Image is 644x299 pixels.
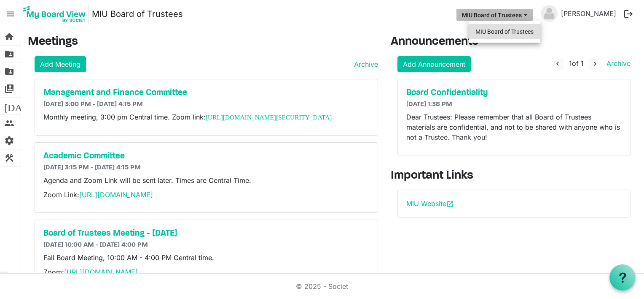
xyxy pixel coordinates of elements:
[28,35,378,49] h3: Meetings
[4,132,14,149] span: settings
[64,268,138,276] a: [URL][DOMAIN_NAME]
[43,164,369,172] h6: [DATE] 3:15 PM - [DATE] 4:15 PM
[406,88,622,98] a: Board Confidentiality
[4,28,14,45] span: home
[569,59,572,68] span: 1
[552,58,563,71] button: navigate_before
[397,56,471,72] a: Add Announcement
[43,241,369,249] h6: [DATE] 10:00 AM - [DATE] 4:00 PM
[406,199,454,208] a: MIU Websiteopen_in_new
[620,5,637,23] button: logout
[603,59,631,68] a: Archive
[43,151,369,161] a: Academic Committee
[4,149,14,166] span: construction
[351,59,378,69] a: Archive
[469,24,540,39] li: MIU Board of Trustees
[43,267,369,287] p: Zoom:
[3,6,19,22] span: menu
[4,46,14,63] span: folder_shared
[21,3,89,24] img: My Board View Logo
[4,80,14,97] span: switch_account
[92,5,183,22] a: MIU Board of Trustees
[406,112,622,142] p: Dear Trustees: Please remember that all Board of Trustees materials are confidential, and not to ...
[406,101,452,108] span: [DATE] 1:38 PM
[79,190,153,199] a: [URL][DOMAIN_NAME]
[4,115,14,132] span: people
[591,60,599,68] span: navigate_next
[21,3,92,24] a: My Board View Logo
[296,282,348,291] a: © 2025 - Societ
[554,60,561,68] span: navigate_before
[456,9,533,21] button: MIU Board of Trustees dropdownbutton
[541,5,558,22] img: no-profile-picture.svg
[43,112,369,122] p: Monthly meeting, 3:00 pm Central time. Zoom link:
[4,98,37,114] span: [DATE]
[43,88,369,98] a: Management and Finance Committee
[43,190,153,199] span: Zoom Link:
[558,5,620,22] a: [PERSON_NAME]
[569,59,584,68] span: of 1
[391,169,637,183] h3: Important Links
[43,253,369,263] p: Fall Board Meeting, 10:00 AM - 4:00 PM Central time.
[446,200,454,208] span: open_in_new
[43,228,369,239] a: Board of Trustees Meeting - [DATE]
[43,175,369,185] p: Agenda and Zoom Link will be sent later. Times are Central Time.
[4,63,14,80] span: folder_shared
[589,58,601,71] button: navigate_next
[391,35,637,49] h3: Announcements
[206,114,332,121] a: [URL][DOMAIN_NAME][SECURITY_DATA]
[43,101,369,109] h6: [DATE] 3:00 PM - [DATE] 4:15 PM
[35,56,86,72] a: Add Meeting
